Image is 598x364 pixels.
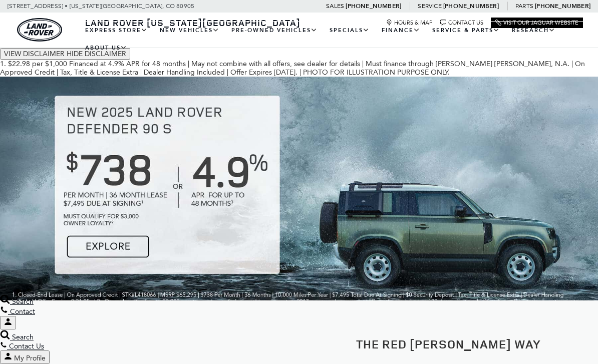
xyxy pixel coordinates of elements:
span: Contact Us [9,342,44,350]
a: [PHONE_NUMBER] [535,2,590,10]
a: [PHONE_NUMBER] [443,2,499,10]
a: Pre-Owned Vehicles [225,22,324,39]
span: My Profile [14,354,46,362]
span: Search [12,333,34,341]
span: Search [12,297,34,306]
a: Specials [324,22,376,39]
a: [STREET_ADDRESS] • [US_STATE][GEOGRAPHIC_DATA], CO 80905 [8,3,194,10]
span: Contact [10,307,35,316]
a: Visit Our Jaguar Website [495,20,578,26]
span: Parts [515,3,533,10]
span: Sales [326,3,344,10]
nav: Main Navigation [79,22,583,57]
a: Service & Parts [426,22,506,39]
a: land-rover [17,18,62,42]
a: [PHONE_NUMBER] [346,2,401,10]
a: Hours & Map [386,20,433,26]
a: EXPRESS STORE [79,22,154,39]
span: VIEW DISCLAIMER [4,50,65,58]
img: Land Rover [17,18,62,42]
a: New Vehicles [154,22,225,39]
a: Finance [376,22,426,39]
span: HIDE DISCLAIMER [67,50,126,58]
span: Land Rover [US_STATE][GEOGRAPHIC_DATA] [85,17,301,29]
a: Land Rover [US_STATE][GEOGRAPHIC_DATA] [79,17,307,29]
a: About Us [79,39,133,57]
a: Research [506,22,561,39]
span: Service [418,3,441,10]
a: Contact Us [440,20,483,26]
